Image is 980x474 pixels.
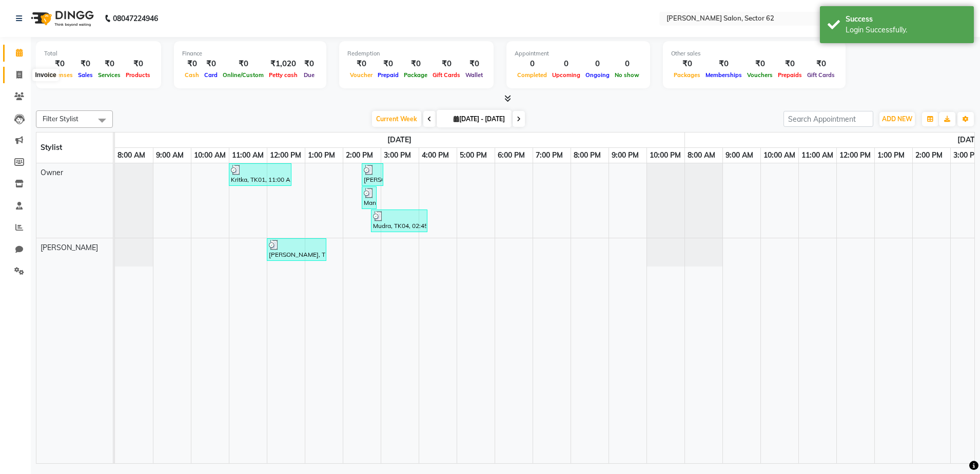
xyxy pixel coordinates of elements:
span: Services [95,71,123,79]
div: Invoice [32,69,58,81]
span: Packages [671,71,703,79]
div: ₹0 [347,58,375,70]
span: Stylist [41,143,62,152]
span: ADD NEW [882,115,912,123]
div: Finance [182,49,318,58]
a: 4:00 PM [419,148,452,163]
span: No show [612,71,642,79]
div: 0 [612,58,642,70]
div: ₹0 [182,58,202,70]
div: Appointment [515,49,642,58]
div: 0 [583,58,612,70]
a: 2:00 PM [913,148,945,163]
span: Cash [182,71,202,79]
div: Manju, TK7613625, 02:30 PM-02:50 PM, Threading Eyebrow,Waxing Upper Lips,Threading Chin [363,188,376,207]
div: ₹0 [375,58,401,70]
div: [PERSON_NAME], TK03, 02:30 PM-03:05 PM, Waxing Arms Normal,Threading Eyebrow [363,165,382,184]
span: Sales [75,71,95,79]
span: Current Week [372,111,421,127]
input: Search Appointment [783,111,873,127]
div: ₹0 [202,58,220,70]
div: ₹0 [75,58,95,70]
span: Online/Custom [220,71,266,79]
span: [DATE] - [DATE] [451,115,507,123]
div: Success [846,14,966,25]
div: ₹0 [775,58,805,70]
div: ₹0 [463,58,485,70]
div: ₹0 [300,58,318,70]
a: 9:00 AM [723,148,756,163]
a: 9:00 AM [153,148,186,163]
span: Package [401,71,430,79]
a: 11:00 AM [799,148,836,163]
a: 2:00 PM [343,148,376,163]
div: [PERSON_NAME], TK02, 12:00 PM-01:35 PM, Women's Hair Colour Touchup Innova,Women's Hair Wash,Wome... [268,240,325,259]
span: Prepaids [775,71,805,79]
div: ₹0 [805,58,837,70]
div: ₹0 [671,58,703,70]
img: logo [26,4,96,33]
b: 08047224946 [113,4,158,33]
a: 12:00 PM [267,148,304,163]
a: 5:00 PM [457,148,489,163]
span: Petty cash [266,71,300,79]
div: ₹0 [44,58,75,70]
a: 10:00 AM [761,148,798,163]
span: Upcoming [550,71,583,79]
a: 10:00 PM [647,148,683,163]
span: Card [202,71,220,79]
a: 12:00 PM [837,148,873,163]
span: Filter Stylist [43,115,79,123]
div: Kritka, TK01, 11:00 AM-12:40 PM, Waxing Arms Advance,Waxing Legs Advance,Waxing Front / Back Adva... [230,165,290,184]
span: Voucher [347,71,375,79]
div: Mudra, TK04, 02:45 PM-04:15 PM, Waxing Arms Advance,Waxing Legs Advance,Waxing Front / Back Advance [372,211,426,231]
div: ₹0 [703,58,744,70]
a: 9:00 PM [609,148,641,163]
span: Wallet [463,71,485,79]
div: ₹0 [95,58,123,70]
a: 8:00 AM [115,148,148,163]
span: Gift Cards [430,71,463,79]
div: Other sales [671,49,837,58]
span: Vouchers [744,71,775,79]
div: Redemption [347,49,485,58]
span: Products [123,71,153,79]
div: 0 [515,58,550,70]
a: 8:00 AM [685,148,718,163]
span: Owner [41,168,63,177]
div: 0 [550,58,583,70]
div: ₹0 [220,58,266,70]
div: ₹0 [401,58,430,70]
span: Due [301,71,317,79]
div: ₹1,020 [266,58,300,70]
div: ₹0 [123,58,153,70]
div: Total [44,49,153,58]
button: ADD NEW [879,112,915,126]
span: Gift Cards [805,71,837,79]
a: 10:00 AM [191,148,228,163]
a: 1:00 PM [305,148,338,163]
a: 7:00 PM [533,148,565,163]
a: 11:00 AM [229,148,266,163]
a: 8:00 PM [571,148,603,163]
span: Memberships [703,71,744,79]
div: ₹0 [430,58,463,70]
span: Ongoing [583,71,612,79]
a: 3:00 PM [381,148,414,163]
span: [PERSON_NAME] [41,243,98,252]
span: Completed [515,71,550,79]
div: Login Successfully. [846,25,966,35]
a: 6:00 PM [495,148,527,163]
div: ₹0 [744,58,775,70]
a: 1:00 PM [875,148,907,163]
span: Prepaid [375,71,401,79]
a: September 1, 2025 [385,132,414,147]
